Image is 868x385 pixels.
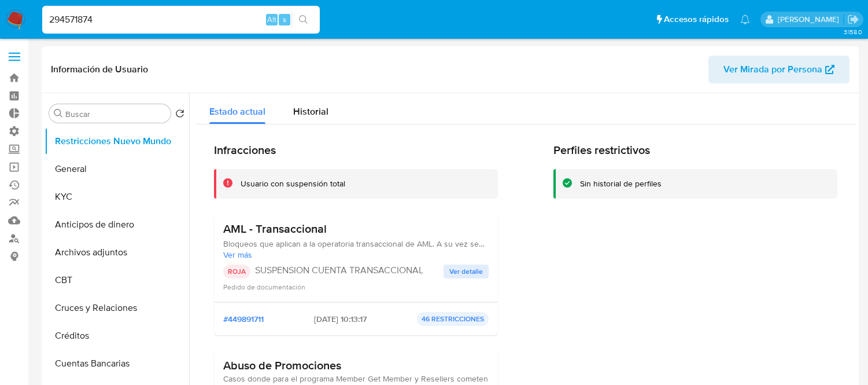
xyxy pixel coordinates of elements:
button: Buscar [54,109,63,118]
a: Salir [847,13,859,25]
button: Volver al orden por defecto [175,109,184,122]
button: search-icon [291,12,315,28]
span: Alt [267,14,276,25]
input: Buscar usuario o caso... [42,12,320,27]
button: Cuentas Bancarias [45,350,189,377]
p: zoe.breuer@mercadolibre.com [778,14,843,25]
span: s [283,14,286,25]
button: Anticipos de dinero [45,211,189,239]
button: Archivos adjuntos [45,239,189,266]
h1: Información de Usuario [51,64,148,75]
button: CBT [45,266,189,294]
button: Créditos [45,322,189,350]
a: Notificaciones [740,14,750,24]
button: General [45,155,189,183]
button: KYC [45,183,189,211]
button: Cruces y Relaciones [45,294,189,322]
span: Ver Mirada por Persona [723,56,822,83]
span: Accesos rápidos [664,13,729,25]
button: Ver Mirada por Persona [708,56,849,83]
button: Restricciones Nuevo Mundo [45,127,189,155]
input: Buscar [65,109,166,119]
